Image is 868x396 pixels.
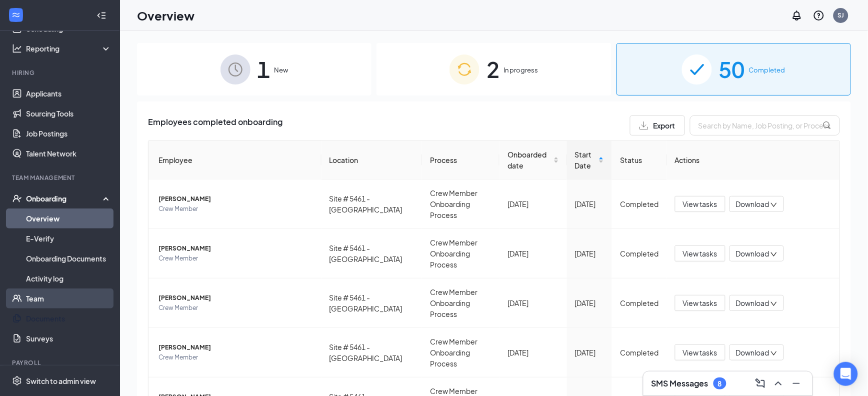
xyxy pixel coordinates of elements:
button: Minimize [788,375,804,391]
span: Crew Member [158,204,313,214]
th: Status [612,141,666,179]
button: View tasks [675,295,725,311]
span: View tasks [683,248,717,259]
td: Site # 5461 - [GEOGRAPHIC_DATA] [321,179,422,229]
div: Completed [620,198,658,209]
svg: Settings [12,376,22,386]
h3: SMS Messages [651,378,708,389]
svg: Notifications [791,9,803,21]
div: Team Management [12,173,109,182]
div: [DATE] [507,198,559,209]
a: E-Verify [26,228,111,248]
button: ComposeMessage [752,375,768,391]
span: [PERSON_NAME] [158,243,313,253]
span: View tasks [683,198,717,209]
svg: Collapse [96,10,106,20]
span: 2 [486,52,499,86]
div: Reporting [26,43,112,53]
div: Completed [620,297,658,308]
span: Crew Member [158,253,313,263]
span: In progress [503,65,538,75]
span: down [770,300,777,307]
svg: Analysis [12,43,22,53]
div: [DATE] [507,297,559,308]
h1: Overview [137,7,194,24]
span: Onboarded date [507,149,551,171]
div: SJ [838,11,844,19]
span: Export [653,122,675,129]
span: View tasks [683,297,717,308]
td: Crew Member Onboarding Process [422,328,499,377]
div: Onboarding [26,193,103,203]
div: Completed [620,347,658,358]
span: Employees completed onboarding [148,115,282,135]
a: Job Postings [26,123,111,143]
div: Payroll [12,358,109,367]
div: [DATE] [507,248,559,259]
span: down [770,251,777,258]
a: Team [26,288,111,308]
div: [DATE] [575,297,604,308]
button: View tasks [675,344,725,360]
span: 50 [719,52,745,86]
th: Actions [667,141,840,179]
td: Crew Member Onboarding Process [422,229,499,278]
div: Open Intercom Messenger [834,362,858,386]
svg: QuestionInfo [813,9,825,21]
span: Crew Member [158,303,313,313]
a: Activity log [26,268,111,288]
th: Onboarded date [499,141,567,179]
span: Completed [749,65,785,75]
a: Overview [26,208,111,228]
div: [DATE] [575,347,604,358]
th: Process [422,141,499,179]
th: Location [321,141,422,179]
a: Talent Network [26,143,111,163]
span: View tasks [683,347,717,358]
span: Start Date [575,149,597,171]
span: Download [736,298,769,308]
a: Applicants [26,83,111,103]
span: Download [736,248,769,259]
span: down [770,350,777,357]
button: ChevronUp [770,375,786,391]
div: Completed [620,248,658,259]
svg: UserCheck [12,193,22,203]
button: View tasks [675,245,725,261]
div: [DATE] [575,248,604,259]
a: Sourcing Tools [26,103,111,123]
span: [PERSON_NAME] [158,342,313,352]
td: Site # 5461 - [GEOGRAPHIC_DATA] [321,328,422,377]
input: Search by Name, Job Posting, or Process [690,115,840,135]
th: Employee [148,141,321,179]
button: View tasks [675,196,725,212]
svg: WorkstreamLogo [11,10,21,20]
div: [DATE] [575,198,604,209]
span: Crew Member [158,352,313,362]
span: [PERSON_NAME] [158,194,313,204]
span: 1 [257,52,270,86]
a: Documents [26,308,111,328]
div: [DATE] [507,347,559,358]
span: Download [736,347,769,358]
svg: Minimize [790,377,802,389]
td: Site # 5461 - [GEOGRAPHIC_DATA] [321,229,422,278]
td: Site # 5461 - [GEOGRAPHIC_DATA] [321,278,422,328]
span: down [770,201,777,208]
td: Crew Member Onboarding Process [422,278,499,328]
button: Export [630,115,685,135]
svg: ChevronUp [772,377,784,389]
td: Crew Member Onboarding Process [422,179,499,229]
svg: ComposeMessage [754,377,766,389]
span: Download [736,199,769,209]
div: 8 [718,379,722,388]
div: Switch to admin view [26,376,96,386]
a: Onboarding Documents [26,248,111,268]
a: Surveys [26,328,111,348]
span: [PERSON_NAME] [158,293,313,303]
div: Hiring [12,68,109,77]
span: New [274,65,288,75]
